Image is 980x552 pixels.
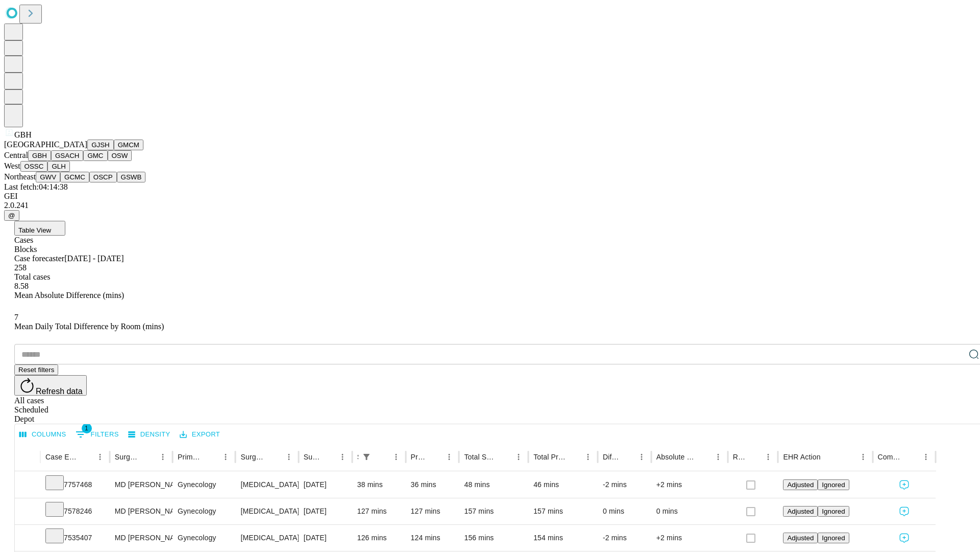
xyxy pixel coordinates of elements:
[87,140,114,150] button: GJSH
[82,423,92,433] span: 1
[60,172,89,182] button: GCMC
[115,498,167,524] div: MD [PERSON_NAME] [PERSON_NAME]
[747,450,761,464] button: Sort
[4,162,20,170] span: West
[45,498,105,524] div: 7578246
[4,172,36,181] span: Northeast
[45,453,78,461] div: Case Epic Id
[117,172,146,182] button: GSWB
[620,450,634,464] button: Sort
[818,533,849,543] button: Ignored
[428,450,442,464] button: Sort
[697,450,711,464] button: Sort
[14,254,64,263] span: Case forecaster
[141,450,156,464] button: Sort
[115,525,167,551] div: MD [PERSON_NAME] [PERSON_NAME]
[822,508,845,515] span: Ignored
[14,282,29,290] span: 8.58
[304,498,347,524] div: [DATE]
[783,479,818,490] button: Adjusted
[178,525,230,551] div: Gynecology
[28,150,51,161] button: GBH
[822,481,845,489] span: Ignored
[240,525,293,551] div: [MEDICAL_DATA] [MEDICAL_DATA] REMOVAL TUBES AND/OR OVARIES FOR UTERUS 250GM OR LESS
[4,140,87,149] span: [GEOGRAPHIC_DATA]
[335,450,350,464] button: Menu
[156,450,170,464] button: Menu
[304,525,347,551] div: [DATE]
[304,472,347,498] div: [DATE]
[783,453,820,461] div: EHR Action
[18,226,51,234] span: Table View
[733,453,746,461] div: Resolved in EHR
[919,450,933,464] button: Menu
[108,150,132,161] button: OSW
[533,472,593,498] div: 46 mins
[411,472,454,498] div: 36 mins
[14,221,65,236] button: Table View
[4,182,68,191] span: Last fetch: 04:14:38
[14,263,27,272] span: 258
[581,450,595,464] button: Menu
[304,453,320,461] div: Surgery Date
[533,498,593,524] div: 157 mins
[656,498,723,524] div: 0 mins
[904,450,919,464] button: Sort
[93,450,107,464] button: Menu
[822,534,845,542] span: Ignored
[359,450,374,464] div: 1 active filter
[603,453,619,461] div: Difference
[14,291,124,300] span: Mean Absolute Difference (mins)
[511,450,526,464] button: Menu
[533,453,566,461] div: Total Predicted Duration
[878,453,903,461] div: Comments
[359,450,374,464] button: Show filters
[89,172,117,182] button: OSCP
[787,481,814,489] span: Adjusted
[240,453,266,461] div: Surgery Name
[375,450,389,464] button: Sort
[240,472,293,498] div: [MEDICAL_DATA] WITH [MEDICAL_DATA] AND/OR [MEDICAL_DATA] WITH OR WITHOUT D&C
[178,453,203,461] div: Primary Service
[20,476,35,494] button: Expand
[656,472,723,498] div: +2 mins
[51,150,83,161] button: GSACH
[711,450,725,464] button: Menu
[411,498,454,524] div: 127 mins
[282,450,296,464] button: Menu
[178,498,230,524] div: Gynecology
[497,450,511,464] button: Sort
[818,506,849,517] button: Ignored
[36,172,60,182] button: GWV
[389,450,403,464] button: Menu
[4,151,28,159] span: Central
[36,387,83,396] span: Refresh data
[357,453,358,461] div: Scheduled In Room Duration
[83,150,107,161] button: GMC
[656,525,723,551] div: +2 mins
[464,498,523,524] div: 157 mins
[634,450,649,464] button: Menu
[411,453,427,461] div: Predicted In Room Duration
[357,498,401,524] div: 127 mins
[114,140,143,150] button: GMCM
[357,472,401,498] div: 38 mins
[17,427,69,443] button: Select columns
[47,161,69,172] button: GLH
[4,210,19,221] button: @
[603,525,646,551] div: -2 mins
[64,254,124,263] span: [DATE] - [DATE]
[603,472,646,498] div: -2 mins
[18,366,54,374] span: Reset filters
[14,364,58,375] button: Reset filters
[218,450,233,464] button: Menu
[14,313,18,321] span: 7
[79,450,93,464] button: Sort
[603,498,646,524] div: 0 mins
[656,453,696,461] div: Absolute Difference
[411,525,454,551] div: 124 mins
[177,427,223,443] button: Export
[856,450,870,464] button: Menu
[45,525,105,551] div: 7535407
[761,450,775,464] button: Menu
